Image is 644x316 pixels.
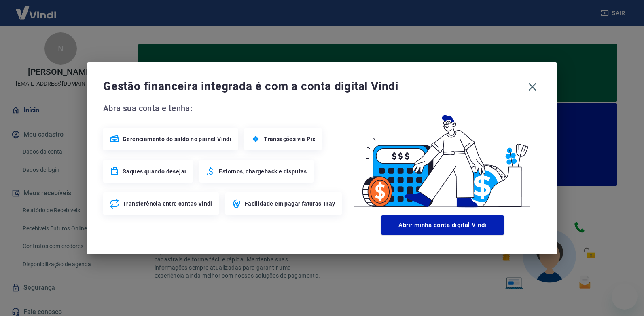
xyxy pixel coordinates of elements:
span: Facilidade em pagar faturas Tray [245,200,335,208]
span: Transferência entre contas Vindi [123,200,212,208]
span: Saques quando desejar [123,167,186,175]
span: Abra sua conta e tenha: [103,102,344,115]
span: Gestão financeira integrada é com a conta digital Vindi [103,78,524,95]
span: Gerenciamento do saldo no painel Vindi [123,135,231,143]
img: Good Billing [344,102,541,212]
iframe: Botão para abrir a janela de mensagens [612,284,638,310]
span: Transações via Pix [264,135,315,143]
button: Abrir minha conta digital Vindi [381,215,504,235]
span: Estornos, chargeback e disputas [219,167,307,175]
